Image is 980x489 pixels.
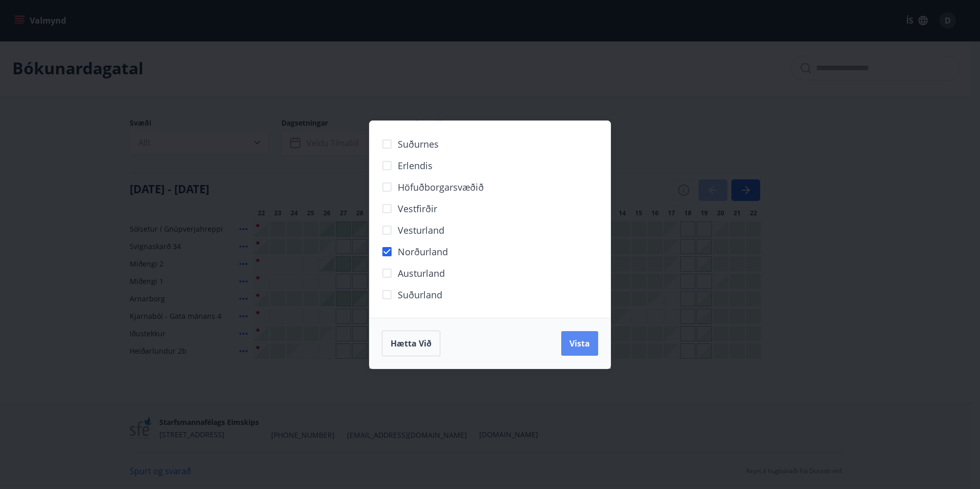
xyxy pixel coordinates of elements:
span: Vesturland [398,223,444,237]
span: Hætta við [391,338,432,349]
span: Suðurland [398,288,442,301]
span: Vista [569,338,590,349]
span: Erlendis [398,159,433,172]
span: Norðurland [398,245,448,258]
span: Höfuðborgarsvæðið [398,180,484,194]
button: Vista [561,331,598,356]
button: Hætta við [382,331,440,356]
span: Suðurnes [398,137,439,151]
span: Austurland [398,267,445,280]
span: Vestfirðir [398,202,437,215]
